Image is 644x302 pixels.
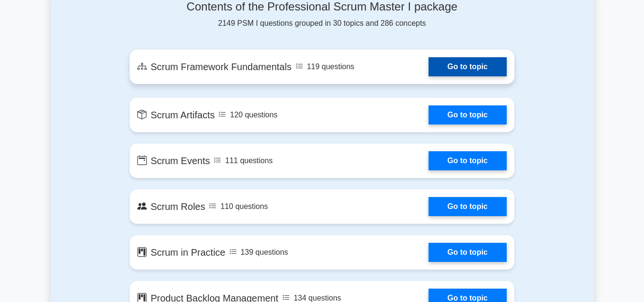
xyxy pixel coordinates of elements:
a: Go to topic [429,197,507,216]
a: Go to topic [429,105,507,125]
a: Go to topic [429,243,507,262]
a: Go to topic [429,151,507,170]
a: Go to topic [429,57,507,76]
